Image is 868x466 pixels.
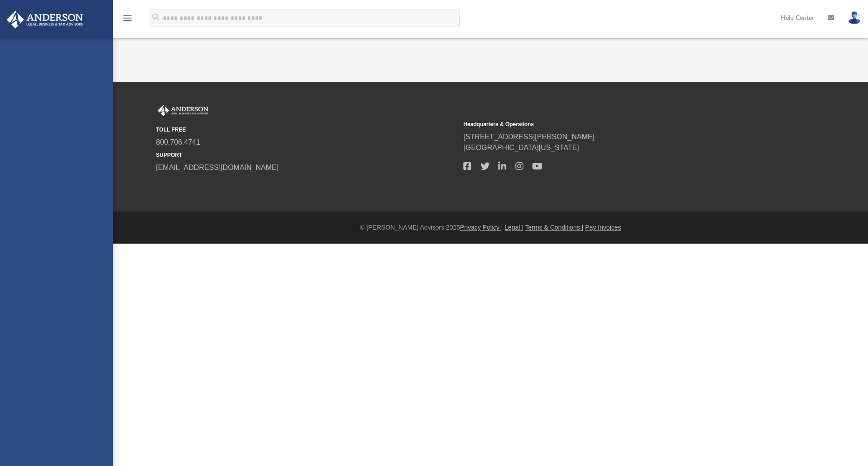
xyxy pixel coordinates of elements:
div: © [PERSON_NAME] Advisors 2025 [113,223,868,232]
small: Headquarters & Operations [463,120,764,128]
small: TOLL FREE [156,126,457,134]
a: 800.706.4741 [156,138,200,146]
img: Anderson Advisors Platinum Portal [156,105,210,117]
a: Privacy Policy | [460,224,503,231]
a: [STREET_ADDRESS][PERSON_NAME] [463,133,594,141]
i: search [151,12,161,22]
img: User Pic [848,11,861,24]
a: menu [122,17,133,24]
img: Anderson Advisors Platinum Portal [4,11,86,28]
small: SUPPORT [156,151,457,159]
a: Terms & Conditions | [525,224,584,231]
a: Pay Invoices [585,224,621,231]
a: [EMAIL_ADDRESS][DOMAIN_NAME] [156,164,278,171]
a: [GEOGRAPHIC_DATA][US_STATE] [463,144,579,151]
i: menu [122,13,133,24]
a: Legal | [505,224,524,231]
